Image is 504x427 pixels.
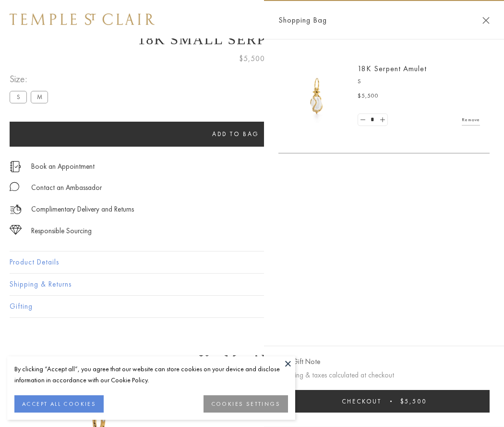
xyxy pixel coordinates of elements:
span: $5,500 [358,91,379,101]
p: S [358,77,480,87]
img: MessageIcon-01_2.svg [10,182,19,191]
button: Shipping & Returns [10,274,494,295]
p: Shipping & taxes calculated at checkout [278,369,490,381]
button: COOKIES SETTINGS [204,395,288,413]
img: P51836-E11SERPPV [288,67,346,125]
span: Add to bag [212,130,259,138]
a: 18K Serpent Amulet [358,63,427,74]
span: Size: [10,71,52,87]
label: S [10,91,27,103]
span: Checkout [342,397,382,405]
p: Complimentary Delivery and Returns [31,203,134,215]
img: icon_sourcing.svg [10,225,22,235]
div: By clicking “Accept all”, you agree that our website can store cookies on your device and disclos... [14,364,288,386]
img: icon_appointment.svg [10,161,21,172]
button: Close Shopping Bag [482,17,490,24]
div: Responsible Sourcing [31,225,92,237]
button: Checkout $5,500 [278,390,490,413]
button: Gifting [10,296,494,317]
div: Contact an Ambassador [31,182,102,194]
span: $5,500 [400,397,427,405]
a: Remove [462,114,480,125]
button: Add Gift Note [278,356,320,368]
label: M [31,91,48,103]
a: Set quantity to 2 [377,114,387,126]
button: Product Details [10,251,494,273]
img: Temple St. Clair [10,13,155,25]
button: Add to bag [10,122,462,147]
span: $5,500 [239,52,265,65]
a: Book an Appointment [31,161,95,172]
img: icon_delivery.svg [10,203,22,215]
h3: You May Also Like [24,352,480,367]
button: ACCEPT ALL COOKIES [14,395,104,413]
span: Shopping Bag [278,14,327,26]
a: Set quantity to 0 [358,114,368,126]
h1: 18K Small Serpent Amulet [10,31,494,48]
